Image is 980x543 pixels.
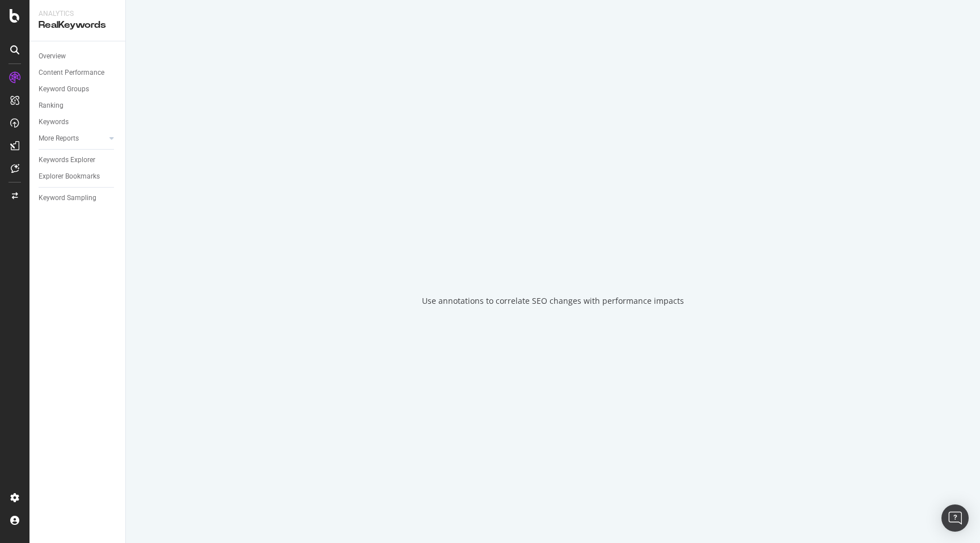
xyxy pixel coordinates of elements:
[39,100,117,112] a: Ranking
[39,192,96,204] div: Keyword Sampling
[39,133,106,145] a: More Reports
[39,83,89,95] div: Keyword Groups
[39,100,64,112] div: Ranking
[422,295,684,307] div: Use annotations to correlate SEO changes with performance impacts
[39,19,116,32] div: RealKeywords
[39,83,117,95] a: Keyword Groups
[941,504,969,532] div: Open Intercom Messenger
[39,67,104,79] div: Content Performance
[39,9,116,19] div: Analytics
[39,154,117,166] a: Keywords Explorer
[39,116,117,128] a: Keywords
[39,50,66,62] div: Overview
[39,192,117,204] a: Keyword Sampling
[39,133,79,145] div: More Reports
[39,67,117,79] a: Content Performance
[39,171,100,183] div: Explorer Bookmarks
[39,116,69,128] div: Keywords
[39,50,117,62] a: Overview
[39,171,117,183] a: Explorer Bookmarks
[512,236,594,277] div: animation
[39,154,95,166] div: Keywords Explorer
